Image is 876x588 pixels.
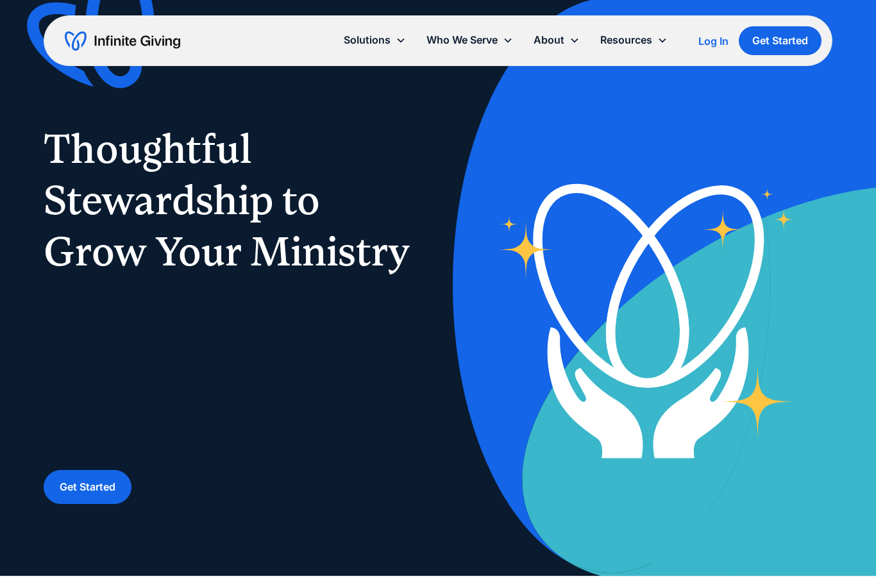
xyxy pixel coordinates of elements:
p: As a faith-based organization, you need a trusted financial partner who understands the unique ne... [44,292,412,449]
h1: Thoughtful Stewardship to Grow Your Ministry [44,123,412,277]
div: About [534,31,564,49]
a: Get Started [44,470,131,504]
div: Resources [590,26,678,54]
a: Log In [698,33,729,49]
div: Solutions [344,31,391,49]
div: Resources [600,31,652,49]
a: Get Started [739,26,821,55]
div: Solutions [333,26,416,54]
div: About [523,26,590,54]
div: Who We Serve [426,31,498,49]
img: nonprofit donation platform for faith-based organizations and ministries [486,152,809,475]
div: Who We Serve [416,26,523,54]
a: home [65,31,180,51]
div: Log In [698,36,729,46]
strong: Build a stronger financial foundation to support the work [DEMOGRAPHIC_DATA] has called you to do. [44,413,358,446]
